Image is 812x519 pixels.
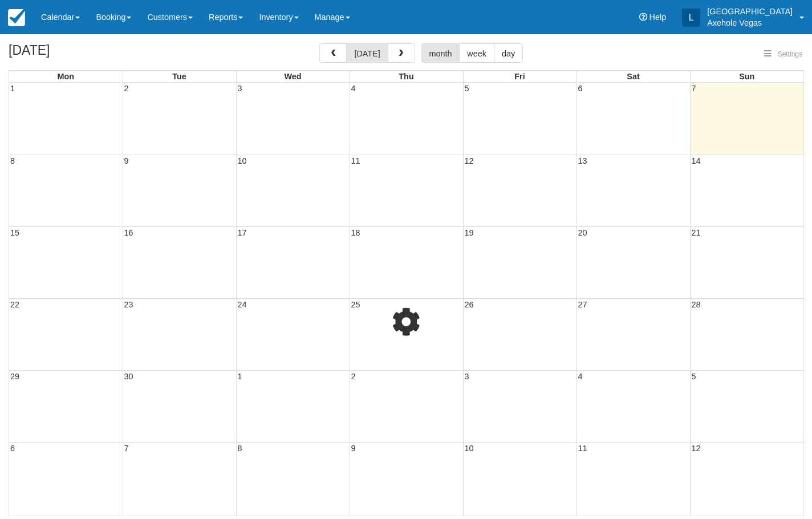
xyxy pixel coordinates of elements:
[649,13,667,22] span: Help
[691,372,697,381] span: 5
[464,84,470,93] span: 5
[464,156,475,165] span: 12
[123,372,135,381] span: 30
[237,228,248,237] span: 17
[778,50,802,58] span: Settings
[639,13,647,21] i: Help
[350,228,362,237] span: 18
[9,228,21,237] span: 15
[57,72,74,81] span: Mon
[8,9,25,26] img: checkfront-main-nav-mini-logo.png
[350,372,357,381] span: 2
[9,84,16,93] span: 1
[459,43,494,63] button: week
[691,300,702,309] span: 28
[123,228,135,237] span: 16
[682,9,700,27] div: L
[350,84,357,93] span: 4
[399,72,413,81] span: Thu
[123,300,135,309] span: 23
[123,84,130,93] span: 2
[577,372,584,381] span: 4
[627,72,639,81] span: Sat
[123,156,130,165] span: 9
[707,6,793,17] p: [GEOGRAPHIC_DATA]
[464,228,475,237] span: 19
[237,300,248,309] span: 24
[464,444,475,453] span: 10
[577,444,588,453] span: 11
[464,372,470,381] span: 3
[237,84,243,93] span: 3
[577,84,584,93] span: 6
[284,72,301,81] span: Wed
[577,228,588,237] span: 20
[9,43,153,64] h2: [DATE]
[9,300,21,309] span: 22
[691,156,702,165] span: 14
[237,156,248,165] span: 10
[9,156,16,165] span: 8
[494,43,523,63] button: day
[9,372,21,381] span: 29
[123,444,130,453] span: 7
[739,72,754,81] span: Sun
[577,156,588,165] span: 13
[691,444,702,453] span: 12
[577,300,588,309] span: 27
[237,372,243,381] span: 1
[237,444,243,453] span: 8
[514,72,525,81] span: Fri
[350,444,357,453] span: 9
[9,444,16,453] span: 6
[464,300,475,309] span: 26
[707,17,793,29] p: Axehole Vegas
[691,84,697,93] span: 7
[421,43,460,63] button: month
[757,46,809,63] button: Settings
[346,43,388,63] button: [DATE]
[172,72,186,81] span: Tue
[350,300,362,309] span: 25
[350,156,362,165] span: 11
[691,228,702,237] span: 21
